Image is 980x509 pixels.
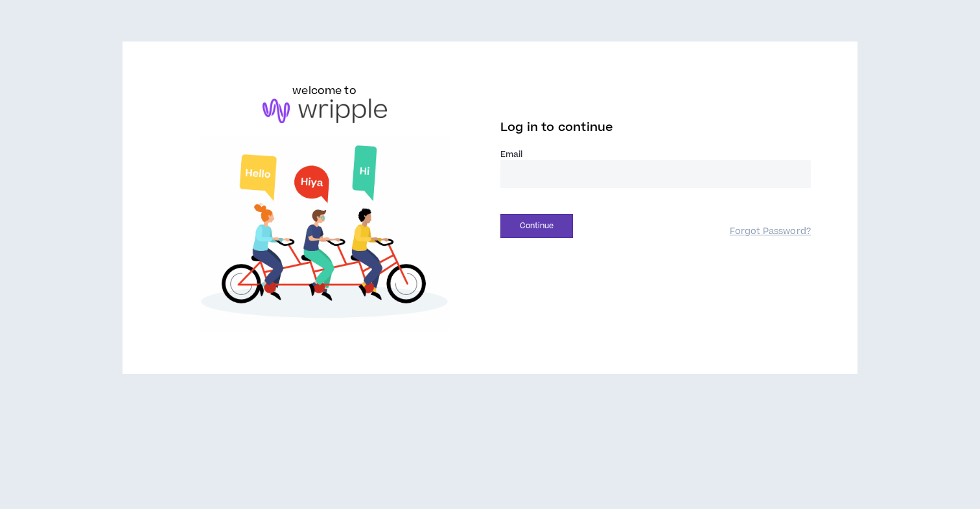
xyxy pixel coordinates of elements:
[292,83,356,99] h6: welcome to
[500,148,811,160] label: Email
[262,99,387,123] img: logo-brand.png
[730,226,811,238] a: Forgot Password?
[500,119,613,136] span: Log in to continue
[169,136,480,333] img: Welcome to Wripple
[500,214,573,238] button: Continue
